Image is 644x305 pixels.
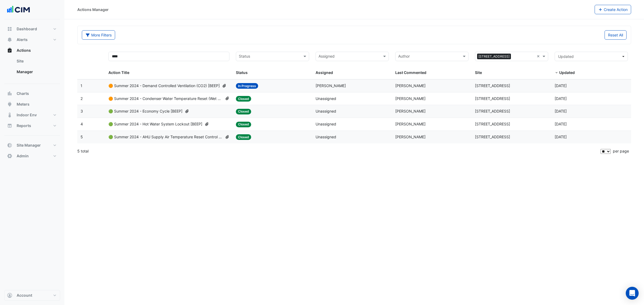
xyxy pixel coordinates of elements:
a: Manager [12,66,60,77]
button: Alerts [4,34,60,45]
app-icon: Reports [7,123,12,128]
span: 5 [80,135,83,139]
span: Meters [17,102,30,107]
span: Site [475,70,482,75]
span: 1 [80,83,82,88]
span: Unassigned [316,96,336,101]
button: Create Action [595,5,631,14]
span: Dashboard [17,26,37,32]
span: [STREET_ADDRESS] [475,135,510,139]
span: Action Title [108,70,129,75]
span: [STREET_ADDRESS] [475,96,510,101]
button: Reports [4,120,60,131]
span: [PERSON_NAME] [395,122,426,126]
div: Actions Manager [77,7,109,12]
span: Assigned [316,70,333,75]
button: Updated [555,52,628,61]
app-icon: Charts [7,91,12,96]
span: [STREET_ADDRESS] [477,54,511,59]
span: 2025-03-03T09:41:45.273 [555,96,567,101]
span: 🟢 Summer 2024 - AHU Supply Air Temperature Reset Control Strategy [BEEP] [108,134,223,140]
button: More Filters [82,30,115,40]
app-icon: Alerts [7,37,12,42]
button: Site Manager [4,140,60,151]
span: 2025-05-16T11:04:11.934 [555,83,567,88]
button: Dashboard [4,24,60,34]
span: [PERSON_NAME] [316,83,346,88]
span: Closed [236,134,251,140]
span: per page [613,149,629,153]
button: Account [4,290,60,301]
span: Status [236,70,248,75]
span: Admin [17,153,29,159]
app-icon: Site Manager [7,143,12,148]
button: Indoor Env [4,110,60,120]
span: Updated [559,70,575,75]
button: Admin [4,151,60,161]
span: 3 [80,109,83,113]
span: 🟠 Summer 2024 - Condenser Water Temperature Reset (Wet Bulb) [BEEP] [108,96,223,102]
span: Site Manager [17,143,41,148]
span: Closed [236,96,251,102]
span: [STREET_ADDRESS] [475,109,510,113]
div: Actions [4,56,60,79]
app-icon: Dashboard [7,26,12,32]
span: [STREET_ADDRESS] [475,83,510,88]
span: Unassigned [316,135,336,139]
span: Account [17,293,32,298]
img: Company Logo [6,4,31,15]
button: Actions [4,45,60,56]
span: Unassigned [316,122,336,126]
span: 4 [80,122,83,126]
span: 2024-12-04T09:48:58.151 [555,122,567,126]
app-icon: Meters [7,102,12,107]
span: [PERSON_NAME] [395,109,426,113]
span: Unassigned [316,109,336,113]
span: Alerts [17,37,28,42]
span: [STREET_ADDRESS] [475,122,510,126]
span: [PERSON_NAME] [395,135,426,139]
span: 🟠 Summer 2024 - Demand Controlled Ventilation (CO2) [BEEP] [108,83,220,89]
span: 🟢 Summer 2024 - Economy Cycle [BEEP] [108,108,182,114]
span: 🟢 Summer 2024 - Hot Water System Lockout [BEEP] [108,121,202,127]
span: 2 [80,96,83,101]
div: Open Intercom Messenger [626,287,639,300]
app-icon: Admin [7,153,12,159]
span: Reports [17,123,31,128]
span: Charts [17,91,29,96]
span: In Progress [236,83,258,89]
button: Charts [4,88,60,99]
span: Updated [558,54,574,59]
span: Actions [17,48,31,53]
button: Meters [4,99,60,110]
span: Closed [236,109,251,114]
span: [PERSON_NAME] [395,96,426,101]
span: Indoor Env [17,112,37,118]
span: 2024-12-04T09:56:16.813 [555,109,567,113]
span: [PERSON_NAME] [395,83,426,88]
span: Last Commented [395,70,426,75]
span: Closed [236,122,251,127]
app-icon: Actions [7,48,12,53]
button: Reset All [605,30,627,40]
span: 2024-12-04T09:46:26.234 [555,135,567,139]
app-icon: Indoor Env [7,112,12,118]
div: 5 total [77,144,599,158]
span: Clear [537,53,541,59]
a: Site [12,56,60,66]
